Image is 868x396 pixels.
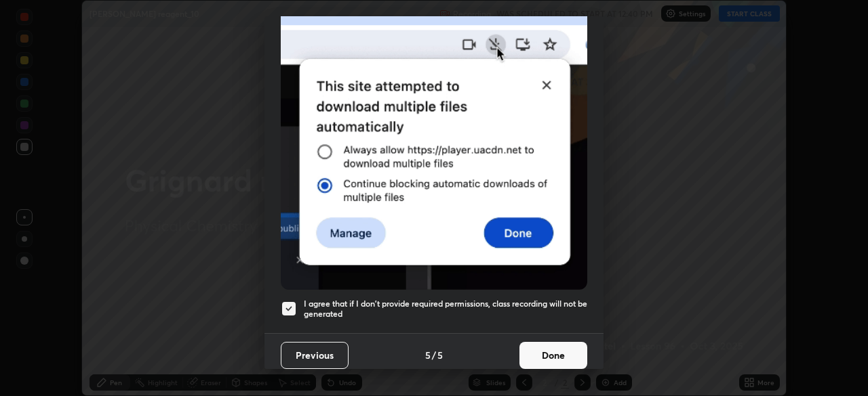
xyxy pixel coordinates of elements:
h4: / [432,348,436,362]
h4: 5 [425,348,431,362]
h5: I agree that if I don't provide required permissions, class recording will not be generated [304,299,587,320]
button: Previous [281,342,349,369]
button: Done [519,342,587,369]
h4: 5 [437,348,443,362]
